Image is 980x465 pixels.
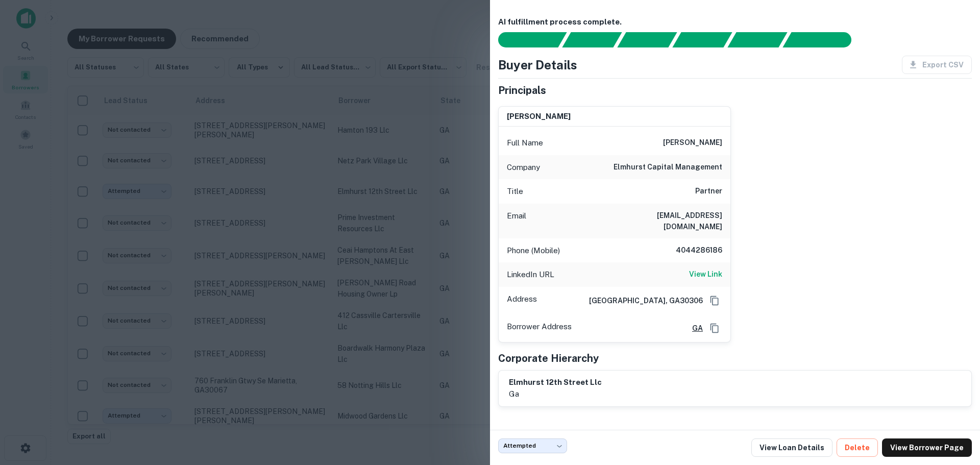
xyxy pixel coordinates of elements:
[617,32,677,47] div: Documents found, AI parsing details...
[882,438,972,457] a: View Borrower Page
[663,137,722,149] h6: [PERSON_NAME]
[509,377,602,388] h6: elmhurst 12th street llc
[507,210,526,232] p: Email
[507,293,537,308] p: Address
[672,32,732,47] div: Principals found, AI now looking for contact information...
[498,438,567,453] div: Attempted
[929,383,980,432] iframe: Chat Widget
[507,321,572,336] p: Borrower Address
[751,438,832,457] a: View Loan Details
[509,388,602,400] p: ga
[661,244,722,257] h6: 4044286186
[498,56,577,74] h4: Buyer Details
[507,268,554,281] p: LinkedIn URL
[684,323,703,334] a: GA
[689,268,722,281] a: View Link
[562,32,622,47] div: Your request is received and processing...
[581,295,703,306] h6: [GEOGRAPHIC_DATA], GA30306
[783,32,864,47] div: AI fulfillment process complete.
[507,161,540,174] p: Company
[600,210,722,232] h6: [EMAIL_ADDRESS][DOMAIN_NAME]
[498,351,599,366] h5: Corporate Hierarchy
[837,438,878,457] button: Delete
[707,321,722,336] button: Copy Address
[507,137,543,149] p: Full Name
[507,244,560,257] p: Phone (Mobile)
[507,185,523,198] p: Title
[689,268,722,280] h6: View Link
[486,32,562,47] div: Sending borrower request to AI...
[614,161,722,174] h6: elmhurst capital management
[498,16,972,28] h6: AI fulfillment process complete.
[498,83,546,98] h5: Principals
[695,185,722,198] h6: Partner
[707,293,722,308] button: Copy Address
[507,111,571,123] h6: [PERSON_NAME]
[727,32,787,47] div: Principals found, still searching for contact information. This may take time...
